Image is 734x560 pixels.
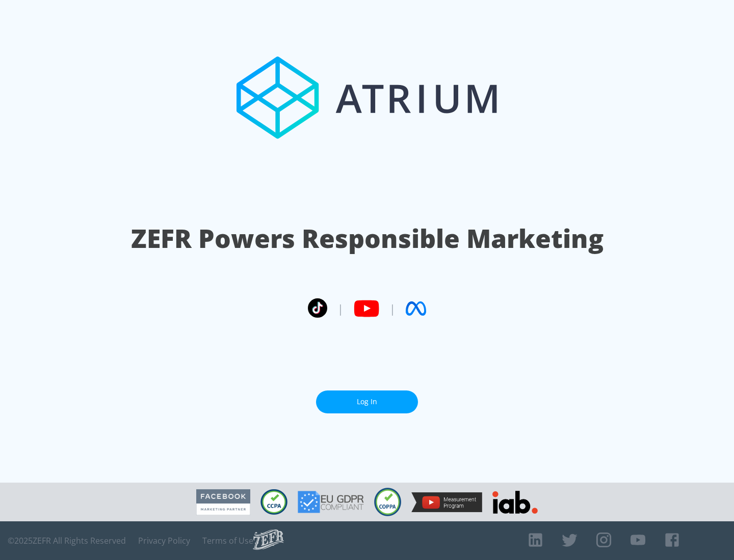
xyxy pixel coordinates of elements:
span: | [337,301,344,316]
h1: ZEFR Powers Responsible Marketing [131,221,604,256]
img: CCPA Compliant [260,489,287,515]
span: © 2025 ZEFR All Rights Reserved [8,536,126,546]
a: Terms of Use [202,536,253,546]
img: IAB [492,491,538,514]
a: Privacy Policy [138,536,190,546]
a: Log In [316,390,418,413]
img: Facebook Marketing Partner [196,489,250,515]
img: YouTube Measurement Program [411,492,482,512]
img: COPPA Compliant [374,488,401,516]
span: | [389,301,396,316]
img: GDPR Compliant [298,491,364,513]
